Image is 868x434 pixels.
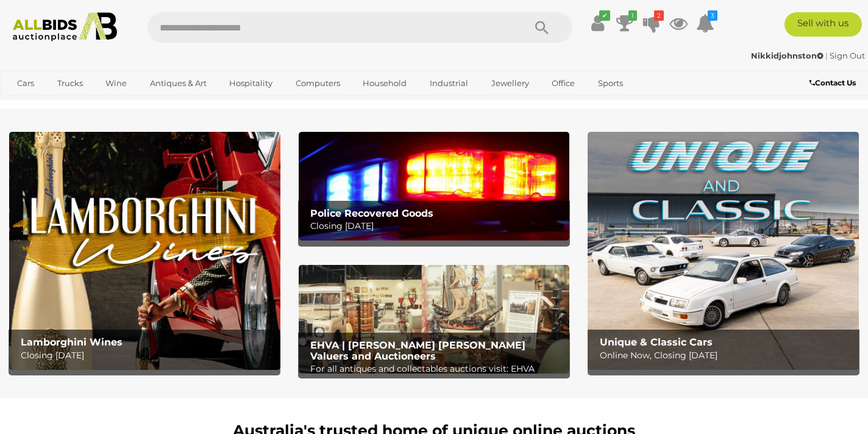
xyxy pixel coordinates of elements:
img: Police Recovered Goods [299,132,570,241]
a: Sign Out [830,51,865,60]
a: 1 [616,12,634,34]
b: Unique & Classic Cars [600,336,713,348]
p: Closing [DATE] [21,348,274,363]
img: EHVA | Evans Hastings Valuers and Auctioneers [299,265,570,374]
button: Search [511,12,572,43]
a: 3 [696,12,714,34]
p: Online Now, Closing [DATE] [600,348,853,363]
a: Wine [98,73,135,93]
b: Lamborghini Wines [21,336,123,348]
a: Computers [288,73,348,93]
a: Office [544,73,583,93]
a: Jewellery [483,73,537,93]
b: Contact Us [809,78,856,87]
a: Trucks [49,73,91,93]
img: Lamborghini Wines [9,132,280,370]
a: ✔ [589,12,607,34]
a: Industrial [422,73,476,93]
a: [GEOGRAPHIC_DATA] [9,93,112,114]
a: Hospitality [221,73,280,93]
a: Sell with us [784,12,862,37]
b: EHVA | [PERSON_NAME] [PERSON_NAME] Valuers and Auctioneers [310,339,525,362]
span: | [825,51,828,60]
a: Contact Us [809,76,859,90]
a: Police Recovered Goods Police Recovered Goods Closing [DATE] [299,132,570,241]
img: Allbids.com.au [7,12,123,42]
a: Unique & Classic Cars Unique & Classic Cars Online Now, Closing [DATE] [588,132,859,370]
a: Cars [9,73,42,93]
a: Lamborghini Wines Lamborghini Wines Closing [DATE] [9,132,280,370]
a: 2 [642,12,661,34]
a: Household [355,73,414,93]
i: ✔ [599,10,610,21]
i: 3 [708,10,717,21]
strong: Nikkidjohnston [751,51,824,60]
p: Closing [DATE] [310,219,564,234]
i: 2 [654,10,664,21]
img: Unique & Classic Cars [588,132,859,370]
a: Nikkidjohnston [751,51,825,60]
a: EHVA | Evans Hastings Valuers and Auctioneers EHVA | [PERSON_NAME] [PERSON_NAME] Valuers and Auct... [299,265,570,374]
p: For all antiques and collectables auctions visit: EHVA [310,361,564,377]
b: Police Recovered Goods [310,208,433,219]
i: 1 [628,10,637,21]
a: Sports [590,73,631,93]
a: Antiques & Art [142,73,215,93]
